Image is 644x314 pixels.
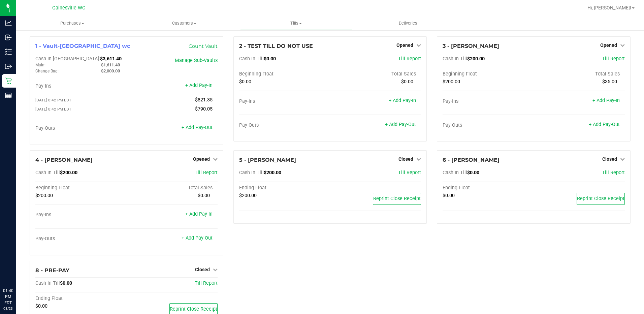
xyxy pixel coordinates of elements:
span: Opened [396,42,413,48]
iframe: Resource center unread badge [20,259,28,267]
span: Change Bag: [35,69,59,73]
div: Total Sales [126,185,217,191]
div: Pay-Ins [239,98,330,104]
span: $790.05 [195,106,213,112]
span: Cash In Till [443,56,467,62]
span: $0.00 [401,79,413,85]
inline-svg: Analytics [5,20,12,26]
div: Pay-Outs [443,122,534,128]
span: Cash In Till [239,56,264,62]
p: 01:40 PM EDT [3,288,13,306]
span: $2,000.00 [101,68,120,73]
span: $821.35 [195,97,213,103]
a: Tills [240,16,352,30]
div: Beginning Float [239,71,330,77]
span: Main: [35,63,45,67]
div: Pay-Outs [35,125,126,131]
span: Cash In Till [35,280,60,286]
div: Ending Float [443,185,534,191]
span: $35.00 [602,79,617,85]
a: Till Report [398,56,421,62]
span: 2 - TEST TILL DO NOT USE [239,43,313,49]
div: Pay-Ins [35,212,126,218]
span: Hi, [PERSON_NAME]! [587,5,631,10]
div: Pay-Ins [35,83,126,89]
a: + Add Pay-In [185,83,213,88]
button: Reprint Close Receipt [373,193,421,205]
span: $200.00 [35,193,53,198]
span: $200.00 [60,170,77,176]
span: Reprint Close Receipt [577,196,624,201]
span: Deliveries [390,20,426,26]
span: [DATE] 8:42 PM EDT [35,98,71,102]
span: $0.00 [239,79,251,85]
span: Customers [129,20,240,26]
a: Purchases [16,16,128,30]
span: Till Report [602,170,625,176]
span: Closed [195,267,210,272]
span: Opened [193,156,210,162]
span: Opened [600,42,617,48]
span: Reprint Close Receipt [373,196,421,201]
span: $0.00 [198,193,210,198]
inline-svg: Retail [5,77,12,84]
span: $1,611.40 [101,62,120,67]
span: [DATE] 8:42 PM EDT [35,107,71,112]
span: 6 - [PERSON_NAME] [443,157,500,163]
span: Gainesville WC [52,5,85,11]
span: $3,611.40 [100,56,122,62]
span: Closed [602,156,617,162]
a: Customers [128,16,240,30]
a: + Add Pay-Out [182,235,213,241]
a: + Add Pay-In [389,98,416,103]
a: + Add Pay-In [185,211,213,217]
div: Pay-Outs [35,236,126,242]
span: Closed [398,156,413,162]
div: Ending Float [35,295,126,302]
span: Cash In Till [35,170,60,176]
a: Till Report [195,280,218,286]
div: Ending Float [239,185,330,191]
a: Till Report [195,170,218,176]
p: 08/23 [3,306,13,311]
span: $0.00 [443,193,455,198]
a: Count Vault [189,43,218,49]
a: Till Report [602,56,625,62]
div: Total Sales [534,71,625,77]
span: Tills [240,20,352,26]
a: + Add Pay-In [592,98,620,103]
a: + Add Pay-Out [589,122,620,127]
span: Cash In Till [239,170,264,176]
span: Cash In Till [443,170,467,176]
span: Cash In [GEOGRAPHIC_DATA]: [35,56,100,62]
a: + Add Pay-Out [182,125,213,130]
a: Till Report [398,170,421,176]
inline-svg: Inbound [5,34,12,41]
span: 5 - [PERSON_NAME] [239,157,296,163]
span: $0.00 [264,56,276,62]
iframe: Resource center [7,260,27,280]
div: Beginning Float [443,71,534,77]
span: 8 - PRE-PAY [35,267,69,274]
a: Manage Sub-Vaults [175,58,218,63]
span: 3 - [PERSON_NAME] [443,43,499,49]
span: $200.00 [467,56,485,62]
span: $0.00 [467,170,479,176]
inline-svg: Outbound [5,63,12,70]
a: + Add Pay-Out [385,122,416,127]
span: $0.00 [35,303,47,309]
span: Reprint Close Receipt [170,306,217,312]
span: $200.00 [264,170,281,176]
span: $200.00 [239,193,257,198]
span: 4 - [PERSON_NAME] [35,157,93,163]
span: $0.00 [60,280,72,286]
inline-svg: Inventory [5,49,12,55]
span: 1 - Vault-[GEOGRAPHIC_DATA] wc [35,43,130,49]
div: Total Sales [330,71,421,77]
span: $200.00 [443,79,460,85]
